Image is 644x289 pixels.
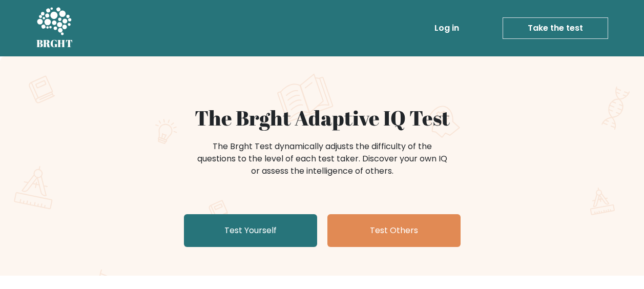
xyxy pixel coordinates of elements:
a: Test Yourself [184,214,317,247]
a: Log in [430,18,463,38]
h5: BRGHT [36,37,73,50]
h1: The Brght Adaptive IQ Test [72,106,572,130]
a: BRGHT [36,4,73,52]
a: Test Others [327,214,461,247]
div: The Brght Test dynamically adjusts the difficulty of the questions to the level of each test take... [194,140,450,177]
a: Take the test [503,17,608,39]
